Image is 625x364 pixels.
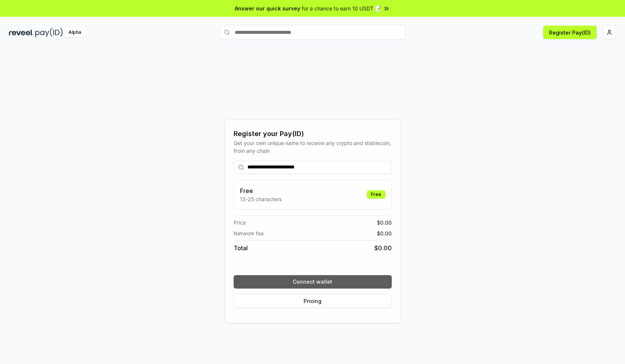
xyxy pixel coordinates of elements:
p: 13-25 characters [240,195,282,203]
img: pay_id [35,28,63,37]
button: Register Pay(ID) [543,26,597,39]
span: for a chance to earn 10 USDT 📝 [302,4,381,12]
span: Total [234,244,248,252]
span: $ 0.00 [377,219,392,226]
span: $ 0.00 [374,244,392,252]
h3: Free [240,186,282,195]
span: Price [234,219,246,226]
span: Network fee [234,229,264,237]
div: Alpha [64,28,85,37]
div: Get your own unique name to receive any crypto and stablecoin, from any chain [234,139,392,155]
button: Pricing [234,294,392,308]
span: Answer our quick survey [235,4,300,12]
div: Register your Pay(ID) [234,129,392,139]
button: Connect wallet [234,275,392,289]
span: $ 0.00 [377,229,392,237]
img: reveel_dark [9,28,34,37]
div: Free [367,190,385,199]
